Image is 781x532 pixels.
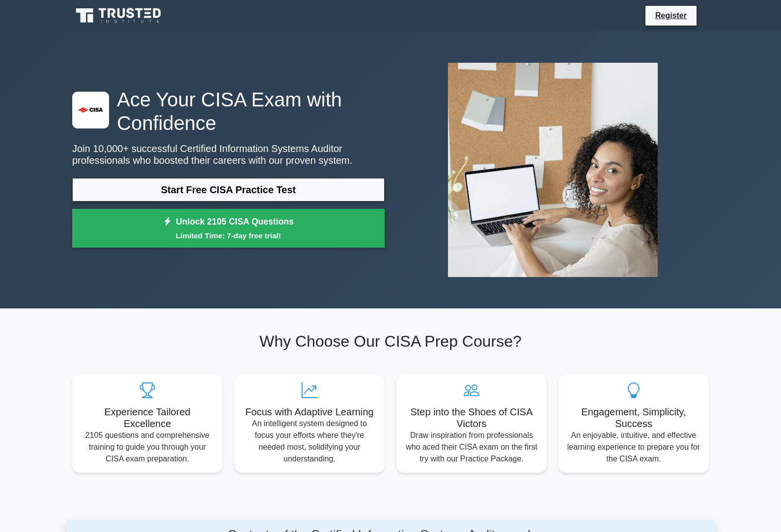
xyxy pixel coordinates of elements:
h5: Engagement, Simplicity, Success [566,406,701,430]
p: An intelligent system designed to focus your efforts where they're needed most, solidifying your ... [242,418,377,465]
small: Limited Time: 7-day free trial! [84,230,372,241]
a: Start Free CISA Practice Test [72,178,385,202]
p: An enjoyable, intuitive, and effective learning experience to prepare you for the CISA exam. [566,430,701,465]
h2: Why Choose Our CISA Prep Course? [72,332,709,351]
h5: Step into the Shoes of CISA Victors [404,406,539,430]
a: Register [649,9,693,22]
p: Draw inspiration from professionals who aced their CISA exam on the first try with our Practice P... [404,430,539,465]
h1: Ace Your CISA Exam with Confidence [72,88,385,135]
h5: Focus with Adaptive Learning [242,406,377,418]
a: Unlock 2105 CISA QuestionsLimited Time: 7-day free trial! [72,209,385,248]
p: Join 10,000+ successful Certified Information Systems Auditor professionals who boosted their car... [72,143,385,166]
h5: Experience Tailored Excellence [80,406,215,430]
p: 2105 questions and comprehensive training to guide you through your CISA exam preparation. [80,430,215,465]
